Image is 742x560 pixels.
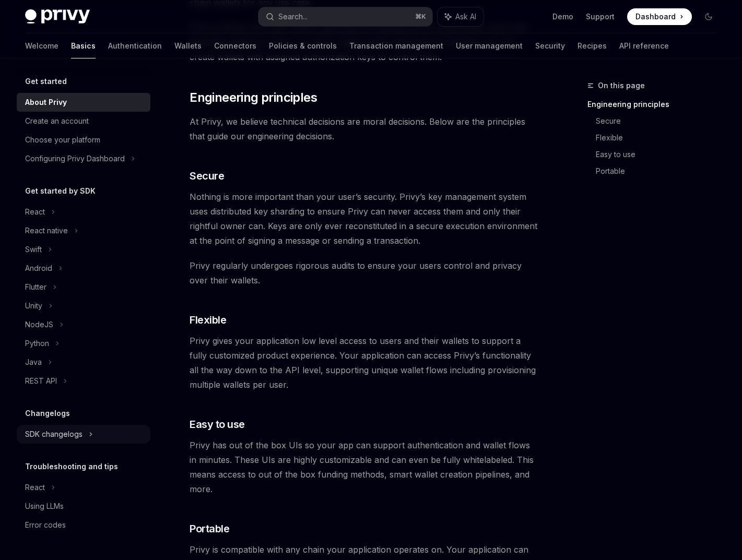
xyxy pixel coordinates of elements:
[190,417,245,432] span: Easy to use
[25,206,45,218] div: React
[25,300,42,312] div: Unity
[25,481,45,494] div: React
[108,33,162,58] a: Authentication
[25,519,66,531] div: Error codes
[17,497,150,516] a: Using LLMs
[269,33,337,58] a: Policies & controls
[25,337,49,350] div: Python
[25,375,57,387] div: REST API
[578,33,607,58] a: Recipes
[596,163,725,180] a: Portable
[552,11,573,22] a: Demo
[586,11,615,22] a: Support
[17,516,150,534] a: Error codes
[25,407,70,420] h5: Changelogs
[190,189,539,248] span: Nothing is more important than your user’s security. Privy’s key management system uses distribut...
[596,129,725,146] a: Flexible
[17,112,150,130] a: Create an account
[190,258,539,288] span: Privy regularly undergoes rigorous audits to ensure your users control and privacy over their wal...
[25,185,96,197] h5: Get started by SDK
[190,169,224,183] span: Secure
[190,313,226,327] span: Flexible
[349,33,443,58] a: Transaction management
[190,333,539,392] span: Privy gives your application low level access to users and their wallets to support a fully custo...
[25,134,100,146] div: Choose your platform
[25,281,46,293] div: Flutter
[596,113,725,129] a: Secure
[278,10,308,23] div: Search...
[190,521,229,536] span: Portable
[25,500,64,513] div: Using LLMs
[190,89,317,106] span: Engineering principles
[17,130,150,149] a: Choose your platform
[214,33,256,58] a: Connectors
[71,33,96,58] a: Basics
[17,93,150,112] a: About Privy
[438,7,484,26] button: Ask AI
[627,8,692,25] a: Dashboard
[190,114,539,144] span: At Privy, we believe technical decisions are moral decisions. Below are the principles that guide...
[596,146,725,163] a: Easy to use
[587,96,725,113] a: Engineering principles
[258,7,432,26] button: Search...⌘K
[190,438,539,496] span: Privy has out of the box UIs so your app can support authentication and wallet flows in minutes. ...
[25,33,58,58] a: Welcome
[700,8,717,25] button: Toggle dark mode
[25,243,42,256] div: Swift
[25,9,90,24] img: dark logo
[25,224,68,237] div: React native
[598,79,645,92] span: On this page
[455,11,476,22] span: Ask AI
[25,75,67,88] h5: Get started
[25,460,118,473] h5: Troubleshooting and tips
[25,428,83,440] div: SDK changelogs
[25,96,67,109] div: About Privy
[25,152,125,165] div: Configuring Privy Dashboard
[25,356,42,368] div: Java
[619,33,669,58] a: API reference
[174,33,202,58] a: Wallets
[25,262,52,275] div: Android
[25,318,53,331] div: NodeJS
[415,13,426,21] span: ⌘ K
[25,115,89,127] div: Create an account
[635,11,676,22] span: Dashboard
[456,33,523,58] a: User management
[535,33,565,58] a: Security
